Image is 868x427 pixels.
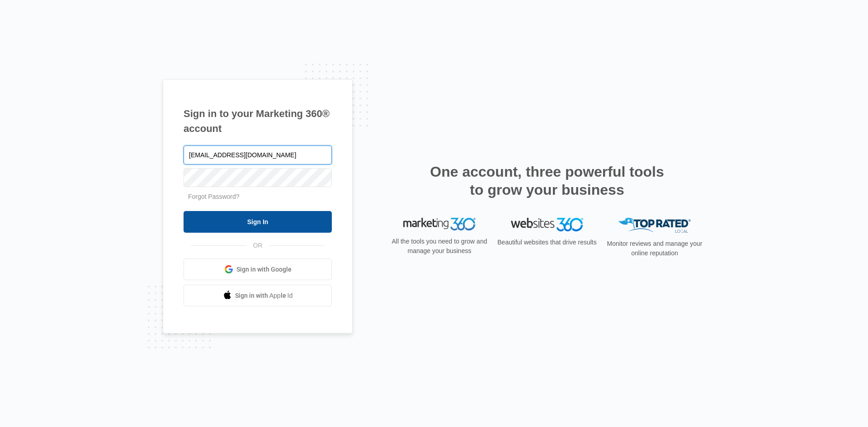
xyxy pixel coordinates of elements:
input: Sign In [184,211,332,233]
h2: One account, three powerful tools to grow your business [427,163,667,199]
a: Sign in with Google [184,258,332,280]
span: OR [247,241,269,250]
img: Top Rated Local [618,218,691,233]
img: Websites 360 [511,218,583,231]
p: All the tools you need to grow and manage your business [389,237,490,256]
img: Marketing 360 [403,218,476,230]
h1: Sign in to your Marketing 360® account [184,106,332,136]
a: Forgot Password? [188,193,240,200]
span: Sign in with Apple Id [235,291,293,300]
span: Sign in with Google [236,265,292,274]
input: Email [184,145,332,164]
p: Beautiful websites that drive results [496,238,598,247]
a: Sign in with Apple Id [184,285,332,306]
p: Monitor reviews and manage your online reputation [604,239,705,258]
